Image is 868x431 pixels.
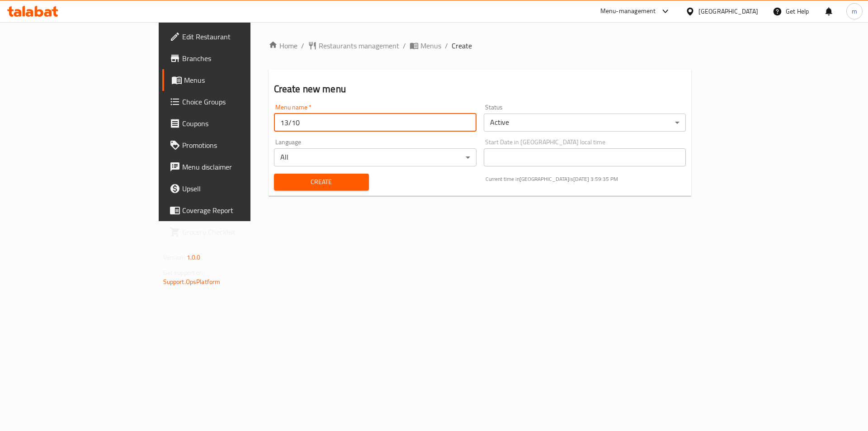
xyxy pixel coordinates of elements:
[162,69,304,91] a: Menus
[163,276,221,288] a: Support.OpsPlatform
[162,221,304,243] a: Grocery Checklist
[162,26,304,47] a: Edit Restaurant
[182,53,297,64] span: Branches
[420,40,441,51] span: Menus
[281,176,362,188] span: Create
[162,91,304,113] a: Choice Groups
[600,6,656,17] div: Menu-management
[182,31,297,42] span: Edit Restaurant
[182,161,297,172] span: Menu disclaimer
[163,267,205,279] span: Get support on:
[852,6,857,16] span: m
[187,251,201,263] span: 1.0.0
[308,40,399,51] a: Restaurants management
[319,40,399,51] span: Restaurants management
[162,199,304,221] a: Coverage Report
[162,178,304,199] a: Upsell
[182,140,297,151] span: Promotions
[403,40,406,51] li: /
[274,148,476,166] div: All
[162,113,304,134] a: Coupons
[162,156,304,178] a: Menu disclaimer
[162,134,304,156] a: Promotions
[269,40,692,51] nav: breadcrumb
[274,82,686,96] h2: Create new menu
[182,205,297,216] span: Coverage Report
[184,75,297,85] span: Menus
[486,175,686,183] p: Current time in [GEOGRAPHIC_DATA] is [DATE] 3:59:35 PM
[274,174,369,190] button: Create
[445,40,448,51] li: /
[182,118,297,129] span: Coupons
[182,96,297,107] span: Choice Groups
[452,40,472,51] span: Create
[484,114,686,132] div: Active
[410,40,441,51] a: Menus
[274,114,476,132] input: Please enter Menu name
[163,251,185,263] span: Version:
[182,227,297,237] span: Grocery Checklist
[698,6,758,16] div: [GEOGRAPHIC_DATA]
[162,47,304,69] a: Branches
[182,183,297,194] span: Upsell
